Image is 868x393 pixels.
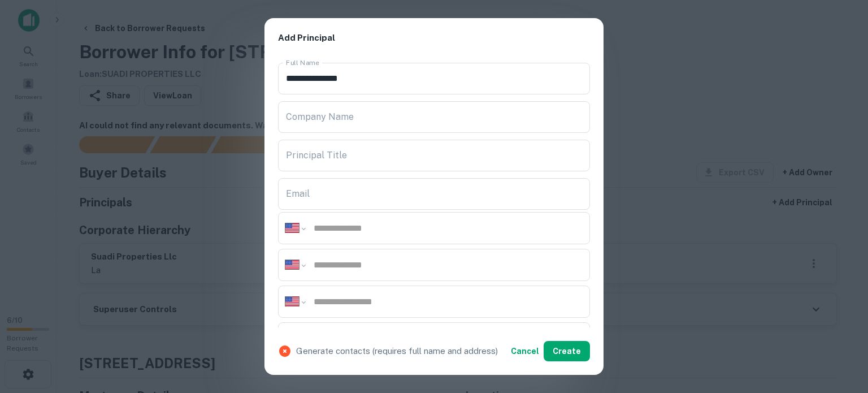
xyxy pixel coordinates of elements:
iframe: Chat Widget [811,303,868,357]
p: Generate contacts (requires full name and address) [296,344,498,358]
button: Cancel [506,341,544,361]
button: Create [544,341,590,361]
h2: Add Principal [264,18,604,58]
label: Full Name [286,58,319,67]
